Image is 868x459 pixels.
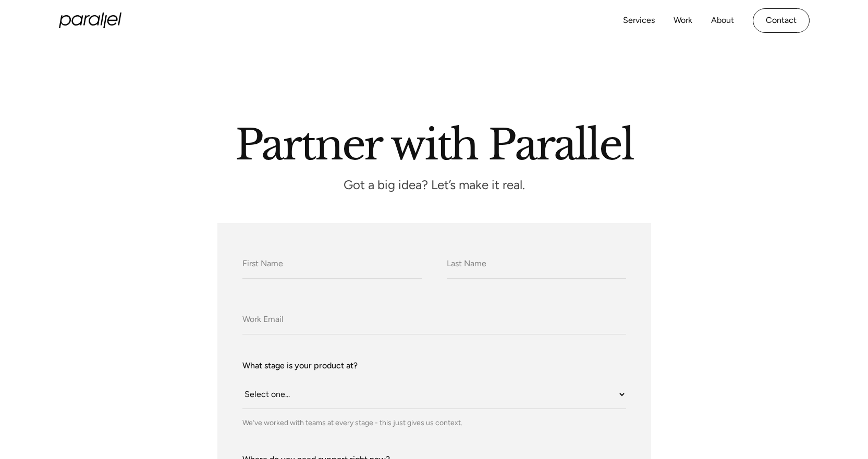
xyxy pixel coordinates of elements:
[242,250,422,279] input: First Name
[447,250,626,279] input: Last Name
[137,125,731,160] h2: Partner with Parallel
[278,181,591,190] p: Got a big idea? Let’s make it real.
[711,13,734,28] a: About
[242,306,626,334] input: Work Email
[623,13,655,28] a: Services
[242,417,626,428] div: We’ve worked with teams at every stage - this just gives us context.
[242,359,626,372] label: What stage is your product at?
[753,8,810,33] a: Contact
[674,13,692,28] a: Work
[59,13,121,28] a: home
